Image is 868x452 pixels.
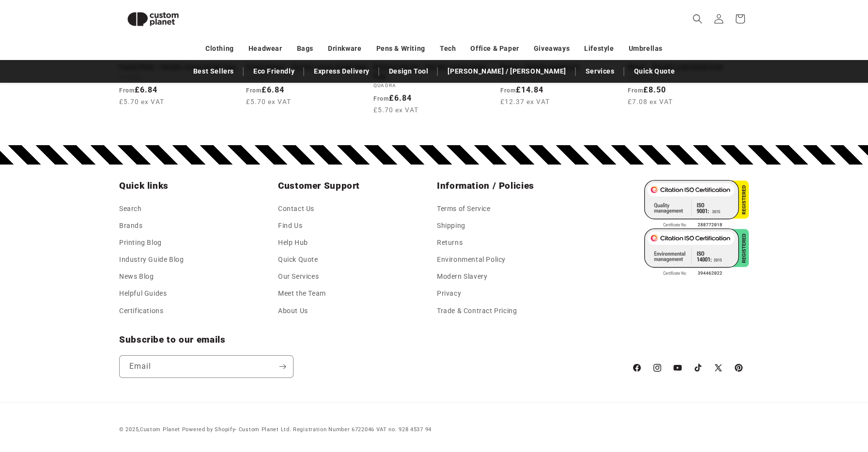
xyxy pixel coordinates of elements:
a: Terms of Service [437,203,491,217]
a: Helpful Guides [119,285,167,302]
button: Subscribe [272,355,293,378]
a: Printing Blog [119,234,162,251]
img: ISO 14001 Certified [644,228,749,277]
small: © 2025, [119,426,180,433]
h2: Quick links [119,180,272,192]
a: Environmental Policy [437,251,506,268]
a: Giveaways [534,40,570,57]
summary: Search [687,8,708,30]
a: Express Delivery [309,63,374,80]
a: Meet the Team [278,285,326,302]
a: Headwear [248,40,282,57]
a: Shipping [437,217,465,234]
a: Powered by Shopify [182,426,235,433]
a: Bags [297,40,313,57]
a: Quick Quote [278,251,318,268]
a: Search [119,203,142,217]
a: Drinkware [328,40,361,57]
a: Brands [119,217,143,234]
img: ISO 9001 Certified [644,180,749,228]
a: Lifestyle [584,40,614,57]
a: Find Us [278,217,302,234]
a: Certifications [119,302,163,319]
a: Custom Planet [140,426,180,433]
a: Returns [437,234,463,251]
small: - Custom Planet Ltd. Registration Number 6722046 VAT no. 928 4537 94 [182,426,432,433]
a: Trade & Contract Pricing [437,302,517,319]
a: Design Tool [384,63,434,80]
a: Pens & Writing [376,40,425,57]
a: Quick Quote [629,63,680,80]
a: Best Sellers [188,63,239,80]
h2: Customer Support [278,180,431,192]
a: Privacy [437,285,461,302]
a: Contact Us [278,203,314,217]
a: Tech [440,40,456,57]
a: Industry Guide Blog [119,251,184,268]
h2: Information / Policies [437,180,590,192]
iframe: Chat Widget [702,347,868,452]
a: Services [581,63,620,80]
a: Clothing [205,40,234,57]
h2: Subscribe to our emails [119,334,622,346]
a: About Us [278,302,308,319]
a: [PERSON_NAME] / [PERSON_NAME] [443,63,571,80]
a: News Blog [119,268,154,285]
a: Help Hub [278,234,308,251]
a: Modern Slavery [437,268,487,285]
a: Umbrellas [629,40,663,57]
a: Our Services [278,268,319,285]
a: Eco Friendly [248,63,299,80]
img: Custom Planet [119,4,187,34]
a: Office & Paper [470,40,519,57]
